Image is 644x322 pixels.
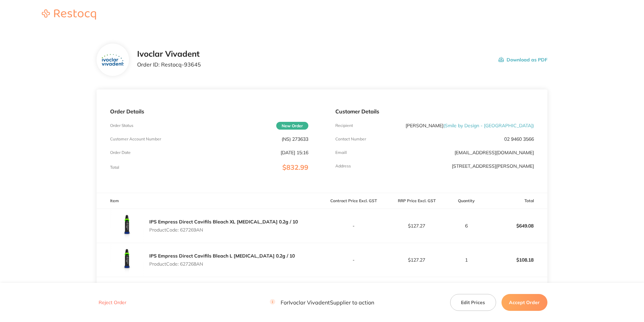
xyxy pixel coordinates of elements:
a: IPS Empress Direct Cavifils Bleach XL [MEDICAL_DATA] 0.2g / 10 [149,219,298,225]
p: Product Code: 627269AN [149,227,298,233]
p: [DATE] 15:16 [281,150,308,155]
a: Restocq logo [35,9,103,21]
a: [EMAIL_ADDRESS][DOMAIN_NAME] [455,150,534,156]
th: Quantity [448,193,484,209]
p: Order Status [110,123,133,128]
p: [STREET_ADDRESS][PERSON_NAME] [452,163,534,169]
th: RRP Price Excl. GST [385,193,448,209]
p: $127.27 [385,223,448,229]
p: $127.27 [385,257,448,263]
span: $832.99 [282,163,308,171]
p: $108.18 [485,252,547,268]
p: (NS) 273633 [282,136,308,142]
span: New Order [276,122,308,130]
p: [PERSON_NAME] [406,123,534,128]
p: Customer Details [335,108,534,114]
h2: Ivoclar Vivadent [137,49,201,59]
img: cW80aHplNQ [110,243,144,277]
p: - [322,223,385,229]
button: Reject Order [97,300,128,306]
p: 6 [448,223,484,229]
th: Total [484,193,547,209]
p: Customer Account Number [110,137,161,141]
img: Restocq logo [35,9,103,20]
p: For Ivoclar Vivadent Supplier to action [270,299,374,306]
button: Download as PDF [498,49,547,70]
td: Message: - [97,277,322,297]
th: Contract Price Excl. GST [322,193,385,209]
p: Product Code: 627268AN [149,261,295,267]
p: - [322,257,385,263]
p: Address [335,164,351,168]
p: 02 9460 3566 [504,136,534,142]
p: Emaill [335,150,347,155]
p: Contact Number [335,137,366,141]
img: ZTZpajdpOQ [102,54,124,66]
p: Order Details [110,108,308,114]
button: Accept Order [501,294,547,311]
a: IPS Empress Direct Cavifils Bleach L [MEDICAL_DATA] 0.2g / 10 [149,253,295,259]
span: ( Smile by Design - [GEOGRAPHIC_DATA] ) [443,123,534,129]
th: Item [97,193,322,209]
p: Order ID: Restocq- 93645 [137,61,201,68]
p: 1 [448,257,484,263]
p: $649.08 [485,218,547,234]
button: Edit Prices [450,294,496,311]
p: Recipient [335,123,353,128]
p: Total [110,165,119,170]
img: MjUzMGQyZA [110,209,144,243]
p: Order Date [110,150,131,155]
